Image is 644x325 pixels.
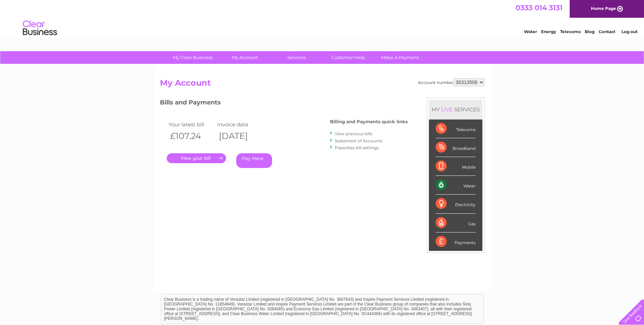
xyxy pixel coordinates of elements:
[621,29,638,34] a: Log out
[560,29,581,34] a: Telecoms
[268,51,325,64] a: Services
[418,78,484,86] div: Account number
[215,120,265,129] td: Invoice date
[515,3,563,12] a: 0333 014 3131
[436,214,476,232] div: Gas
[335,145,379,150] a: Paperless bill settings
[599,29,615,34] a: Contact
[436,176,476,195] div: Water
[236,153,272,168] a: Pay Here
[161,4,483,33] div: Clear Business is a trading name of Verastar Limited (registered in [GEOGRAPHIC_DATA] No. 3667643...
[216,51,273,64] a: My Account
[330,119,408,124] h4: Billing and Payments quick links
[585,29,595,34] a: Blog
[335,131,372,136] a: View previous bills
[320,51,376,64] a: Customer Help
[429,100,482,119] div: MY SERVICES
[372,51,428,64] a: Make A Payment
[160,78,484,91] h2: My Account
[335,138,383,143] a: Statement of Accounts
[167,129,216,143] th: £107.24
[436,138,476,157] div: Broadband
[167,153,226,163] a: .
[541,29,556,34] a: Energy
[23,18,57,39] img: logo.png
[160,98,408,110] h3: Bills and Payments
[436,232,476,251] div: Payments
[440,106,454,113] div: LIVE
[436,119,476,138] div: Telecoms
[436,157,476,176] div: Mobile
[167,120,216,129] td: Your latest bill
[215,129,265,143] th: [DATE]
[436,195,476,213] div: Electricity
[165,51,221,64] a: My Clear Business
[524,29,537,34] a: Water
